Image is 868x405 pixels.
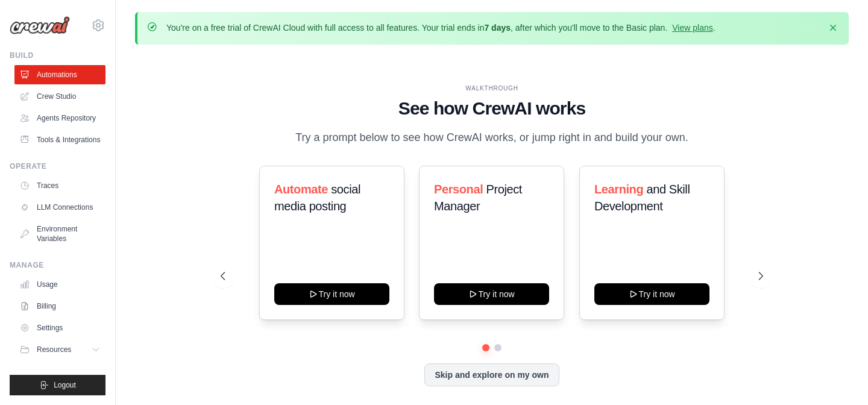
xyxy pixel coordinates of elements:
[10,375,105,395] button: Logout
[14,176,105,195] a: Traces
[14,87,105,106] a: Crew Studio
[14,297,105,316] a: Billing
[434,283,549,305] button: Try it now
[221,84,763,93] div: WALKTHROUGH
[10,16,70,34] img: Logo
[594,183,643,196] span: Learning
[14,130,105,149] a: Tools & Integrations
[14,275,105,294] a: Usage
[14,108,105,128] a: Agents Repository
[10,162,105,171] div: Operate
[484,23,511,33] strong: 7 days
[14,318,105,337] a: Settings
[594,183,690,213] span: and Skill Development
[672,23,712,33] a: View plans
[289,129,694,146] p: Try a prompt below to see how CrewAI works, or jump right in and build your own.
[594,283,709,305] button: Try it now
[14,65,105,84] a: Automations
[10,260,105,270] div: Manage
[221,98,763,119] h1: See how CrewAI works
[10,51,105,60] div: Build
[37,345,71,354] span: Resources
[274,283,389,305] button: Try it now
[166,22,715,34] p: You're on a free trial of CrewAI Cloud with full access to all features. Your trial ends in , aft...
[434,183,483,196] span: Personal
[424,363,559,386] button: Skip and explore on my own
[54,380,76,390] span: Logout
[14,198,105,217] a: LLM Connections
[274,183,328,196] span: Automate
[808,347,868,405] iframe: Chat Widget
[14,219,105,248] a: Environment Variables
[14,340,105,359] button: Resources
